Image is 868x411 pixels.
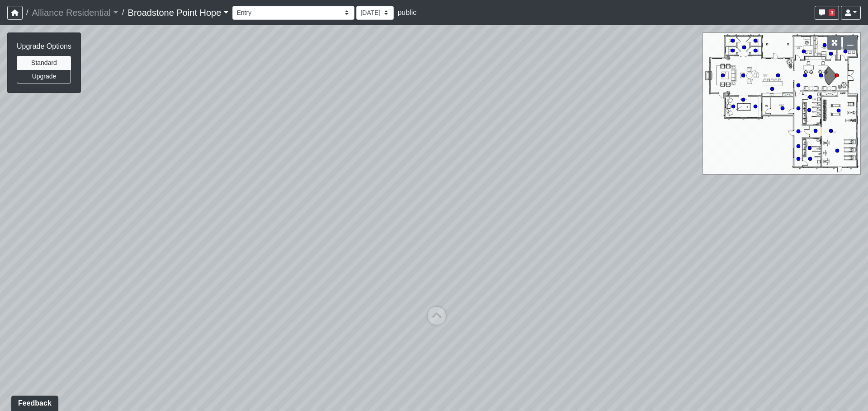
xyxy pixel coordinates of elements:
[17,42,71,51] h6: Upgrade Options
[815,6,839,20] button: 3
[7,393,60,411] iframe: Ybug feedback widget
[17,69,71,83] button: Upgrade
[397,9,416,16] span: public
[17,56,71,70] button: Standard
[128,4,229,22] a: Broadstone Point Hope
[118,4,127,22] span: /
[23,4,32,22] span: /
[32,4,118,22] a: Alliance Residential
[829,9,835,16] span: 3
